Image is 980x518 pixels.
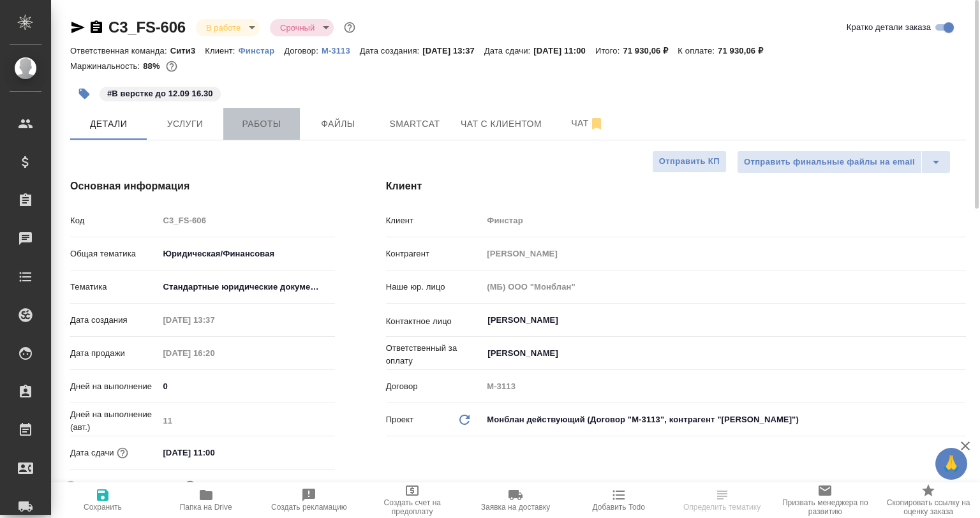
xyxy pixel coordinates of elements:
[593,503,645,512] span: Добавить Todo
[384,116,445,132] span: Smartcat
[202,22,244,33] button: В работе
[386,315,483,328] p: Контактное лицо
[182,478,198,494] button: Выбери, если сб и вс нужно считать рабочими днями для выполнения заказа.
[959,319,961,322] button: Open
[482,244,966,263] input: Пустое поле
[308,116,369,132] span: Файлы
[158,311,270,329] input: Пустое поле
[163,58,180,75] button: 7128.00 RUB;
[877,482,980,518] button: Скопировать ссылку на оценку заказа
[51,482,154,518] button: Сохранить
[158,344,270,362] input: Пустое поле
[322,46,360,56] p: М-3113
[683,503,761,512] span: Определить тематику
[737,151,951,174] div: split button
[143,61,163,71] p: 88%
[940,450,962,477] span: 🙏
[341,19,358,36] button: Доп статусы указывают на важность/срочность заказа
[239,46,285,56] p: Финстар
[107,87,213,100] p: #В верстке до 12.09 16.30
[360,482,464,518] button: Создать счет на предоплату
[386,281,483,293] p: Наше юр. лицо
[170,46,205,56] p: Сити3
[461,116,542,132] span: Чат с клиентом
[154,482,258,518] button: Папка на Drive
[89,480,172,492] span: Учитывать выходные
[276,22,318,33] button: Срочный
[154,116,216,132] span: Услуги
[271,503,347,512] span: Создать рекламацию
[386,248,483,260] p: Контрагент
[180,503,232,512] span: Папка на Drive
[158,443,270,462] input: ✎ Введи что-нибудь
[422,46,484,56] p: [DATE] 13:37
[773,482,877,518] button: Призвать менеджера по развитию
[386,342,483,367] p: Ответственный за оплату
[386,214,483,227] p: Клиент
[589,116,604,131] svg: Отписаться
[196,19,260,36] div: В работе
[231,116,292,132] span: Работы
[484,46,533,56] p: Дата сдачи:
[98,87,222,98] span: В верстке до 12.09 16.30
[158,276,335,298] div: Стандартные юридические документы, договоры, уставы
[482,409,966,431] div: Монблан действующий (Договор "М-3113", контрагент "[PERSON_NAME]")
[678,46,718,56] p: К оплате:
[360,46,422,56] p: Дата создания:
[386,413,414,426] p: Проект
[78,116,139,132] span: Детали
[284,46,322,56] p: Договор:
[158,211,335,230] input: Пустое поле
[481,503,550,512] span: Заявка на доставку
[659,154,720,169] span: Отправить КП
[70,380,158,393] p: Дней на выполнение
[70,61,143,71] p: Маржинальность:
[158,377,335,396] input: ✎ Введи что-нибудь
[737,151,922,174] button: Отправить финальные файлы на email
[386,179,966,194] h4: Клиент
[70,281,158,293] p: Тематика
[884,498,972,516] span: Скопировать ссылку на оценку заказа
[567,482,671,518] button: Добавить Todo
[652,151,727,173] button: Отправить КП
[70,179,335,194] h4: Основная информация
[70,80,98,108] button: Добавить тэг
[482,211,966,230] input: Пустое поле
[718,46,773,56] p: 71 930,06 ₽
[464,482,567,518] button: Заявка на доставку
[89,20,104,35] button: Скопировать ссылку
[847,21,931,34] span: Кратко детали заказа
[70,314,158,327] p: Дата создания
[84,503,122,512] span: Сохранить
[744,155,915,170] span: Отправить финальные файлы на email
[108,18,186,36] a: C3_FS-606
[557,115,618,131] span: Чат
[959,352,961,355] button: Open
[70,214,158,227] p: Код
[205,46,238,56] p: Клиент:
[270,19,334,36] div: В работе
[70,20,85,35] button: Скопировать ссылку для ЯМессенджера
[533,46,595,56] p: [DATE] 11:00
[781,498,869,516] span: Призвать менеджера по развитию
[158,411,335,430] input: Пустое поле
[70,347,158,360] p: Дата продажи
[239,45,285,56] a: Финстар
[595,46,623,56] p: Итого:
[671,482,774,518] button: Определить тематику
[70,46,170,56] p: Ответственная команда:
[482,277,966,296] input: Пустое поле
[70,408,158,434] p: Дней на выполнение (авт.)
[258,482,361,518] button: Создать рекламацию
[70,248,158,260] p: Общая тематика
[114,445,131,461] button: Если добавить услуги и заполнить их объемом, то дата рассчитается автоматически
[70,447,114,459] p: Дата сдачи
[935,448,967,480] button: 🙏
[482,377,966,396] input: Пустое поле
[623,46,678,56] p: 71 930,06 ₽
[322,45,360,56] a: М-3113
[158,243,335,265] div: Юридическая/Финансовая
[368,498,456,516] span: Создать счет на предоплату
[386,380,483,393] p: Договор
